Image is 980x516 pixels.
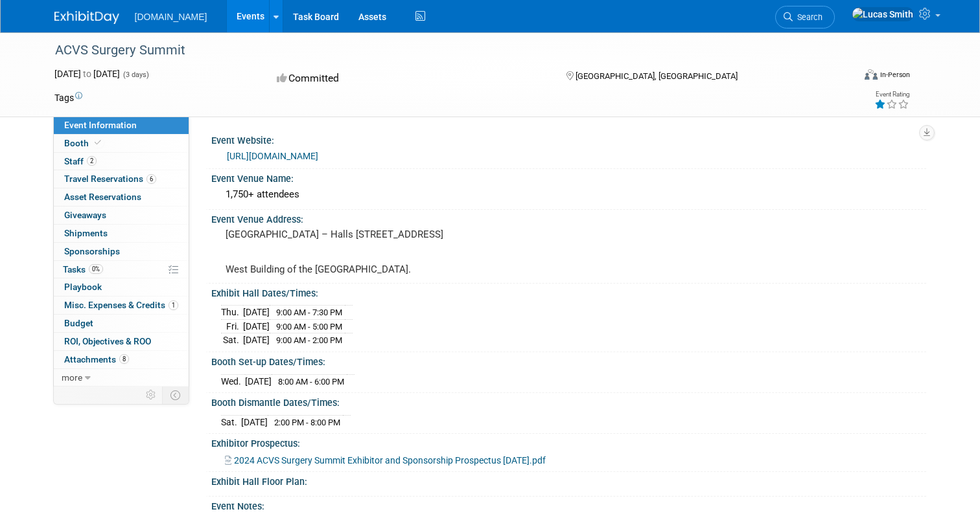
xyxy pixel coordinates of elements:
div: Event Rating [874,91,909,98]
div: Event Venue Address: [211,210,926,226]
span: Tasks [63,264,103,275]
span: 8:00 AM - 6:00 PM [278,377,344,387]
span: Shipments [64,228,108,238]
a: Sponsorships [54,243,189,260]
div: Event Venue Name: [211,169,926,185]
a: Playbook [54,278,189,296]
span: Search [793,12,822,22]
span: Staff [64,156,97,166]
td: Sat. [221,333,243,347]
a: [URL][DOMAIN_NAME] [227,151,318,161]
div: Booth Set-up Dates/Times: [211,352,926,368]
a: more [54,369,189,387]
td: Sat. [221,415,241,429]
div: Exhibit Hall Floor Plan: [211,472,926,488]
pre: [GEOGRAPHIC_DATA] – Halls [STREET_ADDRESS] West Building of the [GEOGRAPHIC_DATA]. [226,229,495,275]
td: [DATE] [243,333,270,347]
span: (3 days) [122,71,149,79]
a: 2024 ACVS Surgery Summit Exhibitor and Sponsorship Prospectus [DATE].pdf [225,455,546,466]
a: Shipments [54,225,189,242]
span: Event Information [64,120,137,130]
td: Fri. [221,319,243,333]
span: Giveaways [64,210,106,220]
div: In-Person [880,70,910,80]
span: [DATE] [DATE] [54,69,120,79]
a: Asset Reservations [54,188,189,206]
span: Sponsorships [64,246,120,256]
td: Wed. [221,374,245,388]
div: Committed [273,67,545,90]
td: [DATE] [245,374,272,388]
span: more [62,372,82,383]
a: Giveaways [54,207,189,224]
a: ROI, Objectives & ROO [54,333,189,350]
a: Misc. Expenses & Credits1 [54,297,189,314]
div: Event Format [784,67,910,87]
img: ExhibitDay [54,11,119,24]
span: ROI, Objectives & ROO [64,336,151,346]
td: [DATE] [241,415,268,429]
a: Travel Reservations6 [54,170,189,188]
span: 9:00 AM - 2:00 PM [276,335,342,345]
a: Budget [54,315,189,332]
a: Staff2 [54,153,189,170]
span: 0% [89,264,103,274]
td: Thu. [221,306,243,320]
div: Booth Dismantle Dates/Times: [211,393,926,409]
td: Personalize Event Tab Strip [140,387,163,403]
div: ACVS Surgery Summit [51,39,837,62]
span: to [81,69,93,79]
div: Event Website: [211,131,926,147]
div: Exhibit Hall Dates/Times: [211,284,926,300]
span: 2:00 PM - 8:00 PM [274,418,340,427]
td: [DATE] [243,319,270,333]
i: Booth reservation complete [95,139,101,146]
span: 2 [87,156,97,166]
a: Event Information [54,117,189,134]
div: Exhibitor Prospectus: [211,434,926,450]
a: Booth [54,135,189,152]
span: Misc. Expenses & Credits [64,300,178,310]
span: 9:00 AM - 7:30 PM [276,308,342,317]
div: 1,750+ attendees [221,185,916,205]
span: 9:00 AM - 5:00 PM [276,322,342,331]
img: Lucas Smith [852,7,914,21]
span: 8 [119,354,129,364]
span: 2024 ACVS Surgery Summit Exhibitor and Sponsorship Prospectus [DATE].pdf [234,455,546,466]
span: [DOMAIN_NAME] [135,12,207,22]
a: Attachments8 [54,351,189,368]
span: Asset Reservations [64,192,141,202]
span: [GEOGRAPHIC_DATA], [GEOGRAPHIC_DATA] [576,71,738,81]
td: Tags [54,91,82,104]
div: Event Notes: [211,497,926,513]
span: 6 [146,174,156,184]
span: Attachments [64,354,129,365]
a: Tasks0% [54,261,189,278]
span: 1 [169,300,178,310]
img: Format-Inperson.png [865,69,878,80]
span: Playbook [64,282,102,292]
span: Booth [64,138,104,148]
span: Travel Reservations [64,174,156,184]
a: Search [775,6,835,28]
td: Toggle Event Tabs [162,387,189,403]
td: [DATE] [243,306,270,320]
span: Budget [64,318,93,328]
